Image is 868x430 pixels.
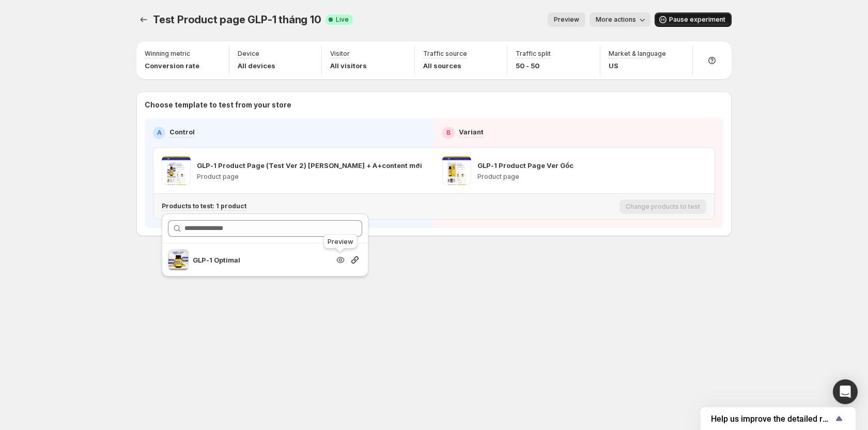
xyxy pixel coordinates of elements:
[516,60,551,71] p: 50 - 50
[590,12,650,27] button: More actions
[162,202,246,210] p: Products to test: 1 product
[554,16,579,24] span: Preview
[193,255,329,265] p: GLP-1 Optimal
[609,50,666,58] p: Market & language
[168,250,189,270] img: GLP-1 Optimal
[330,60,367,71] p: All visitors
[477,160,574,171] p: GLP-1 Product Page Ver Gốc
[238,60,275,71] p: All devices
[238,50,259,58] p: Device
[446,129,451,137] h2: B
[548,12,585,27] button: Preview
[711,414,833,424] span: Help us improve the detailed report for A/B campaigns
[669,16,725,24] span: Pause experiment
[423,60,467,71] p: All sources
[336,16,349,24] span: Live
[153,13,321,26] span: Test Product page GLP-1 tháng 10
[423,50,467,58] p: Traffic source
[145,100,723,110] p: Choose template to test from your store
[833,379,858,404] div: Open Intercom Messenger
[459,127,484,137] p: Variant
[655,12,732,27] button: Pause experiment
[330,50,350,58] p: Visitor
[197,160,422,171] p: GLP-1 Product Page (Test Ver 2) [PERSON_NAME] + A+content mới
[516,50,551,58] p: Traffic split
[145,60,199,71] p: Conversion rate
[169,127,195,137] p: Control
[145,50,190,58] p: Winning metric
[162,156,191,185] img: GLP-1 Product Page (Test Ver 2) Ảnh + A+content mới
[596,16,636,24] span: More actions
[442,156,471,185] img: GLP-1 Product Page Ver Gốc
[609,60,666,71] p: US
[197,173,422,181] p: Product page
[136,12,151,27] button: Experiments
[711,412,845,425] button: Show survey - Help us improve the detailed report for A/B campaigns
[157,129,162,137] h2: A
[477,173,574,181] p: Product page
